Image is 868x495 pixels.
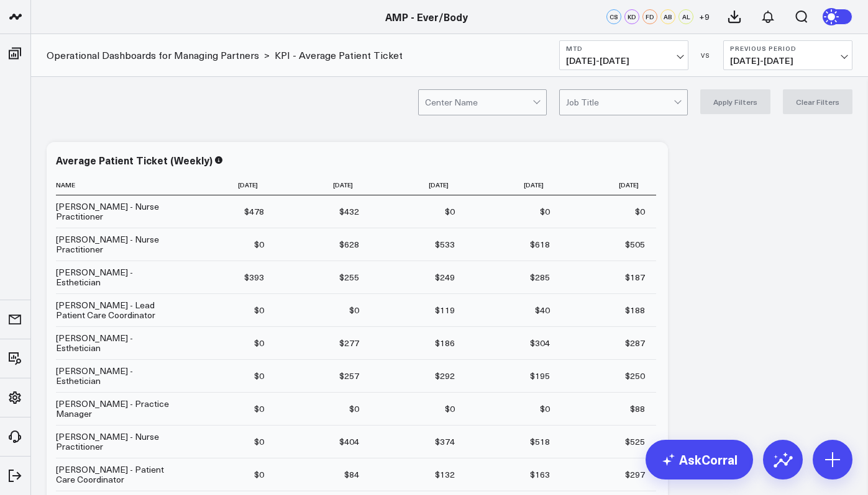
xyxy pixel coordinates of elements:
[625,304,645,316] div: $188
[56,153,212,167] div: Average Patient Ticket (Weekly)
[695,51,717,59] div: VS
[535,304,550,316] div: $40
[783,89,852,114] button: Clear Filters
[244,205,264,218] div: $478
[56,326,180,359] td: [PERSON_NAME] - Esthetician
[435,238,455,251] div: $533
[635,205,645,218] div: $0
[56,425,180,458] td: [PERSON_NAME] - Nurse Practitioner
[370,175,465,195] th: [DATE]
[56,228,180,261] td: [PERSON_NAME] - Nurse Practitioner
[435,337,455,349] div: $186
[642,9,657,24] div: FD
[339,238,359,251] div: $628
[275,175,370,195] th: [DATE]
[530,435,550,448] div: $518
[606,9,621,24] div: CS
[339,337,359,349] div: $277
[700,89,770,114] button: Apply Filters
[339,370,359,382] div: $257
[445,403,455,415] div: $0
[349,403,359,415] div: $0
[530,337,550,349] div: $304
[730,56,846,66] span: [DATE] - [DATE]
[244,271,264,283] div: $393
[349,304,359,316] div: $0
[180,175,275,195] th: [DATE]
[625,337,645,349] div: $287
[730,45,846,52] b: Previous Period
[660,9,675,24] div: AB
[625,238,645,251] div: $505
[339,271,359,283] div: $255
[445,205,455,218] div: $0
[254,468,264,481] div: $0
[254,435,264,448] div: $0
[540,205,550,218] div: $0
[344,468,359,481] div: $84
[566,56,682,66] span: [DATE] - [DATE]
[56,359,180,392] td: [PERSON_NAME] - Esthetician
[339,205,359,218] div: $432
[339,435,359,448] div: $404
[254,337,264,349] div: $0
[530,370,550,382] div: $195
[56,458,180,491] td: [PERSON_NAME] - Patient Care Coordinator
[723,40,852,70] button: Previous Period[DATE]-[DATE]
[625,370,645,382] div: $250
[540,403,550,415] div: $0
[254,370,264,382] div: $0
[530,271,550,283] div: $285
[254,238,264,251] div: $0
[47,48,259,62] a: Operational Dashboards for Managing Partners
[559,40,688,70] button: MTD[DATE]-[DATE]
[566,45,682,52] b: MTD
[254,304,264,316] div: $0
[625,435,645,448] div: $525
[56,261,180,293] td: [PERSON_NAME] - Esthetician
[561,175,656,195] th: [DATE]
[435,271,455,283] div: $249
[630,403,645,415] div: $88
[646,440,753,479] a: AskCorral
[466,175,561,195] th: [DATE]
[385,10,468,24] a: AMP - Ever/Body
[625,271,645,283] div: $187
[275,48,403,62] a: KPI - Average Patient Ticket
[47,48,270,62] div: >
[254,403,264,415] div: $0
[530,468,550,481] div: $163
[56,293,180,326] td: [PERSON_NAME] - Lead Patient Care Coordinator
[56,195,180,228] td: [PERSON_NAME] - Nurse Practitioner
[435,370,455,382] div: $292
[624,9,639,24] div: KD
[699,12,710,21] span: + 9
[435,304,455,316] div: $119
[678,9,693,24] div: AL
[697,9,711,24] button: +9
[56,175,180,195] th: Name
[435,435,455,448] div: $374
[435,468,455,481] div: $132
[530,238,550,251] div: $618
[56,392,180,425] td: [PERSON_NAME] - Practice Manager
[625,468,645,481] div: $297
